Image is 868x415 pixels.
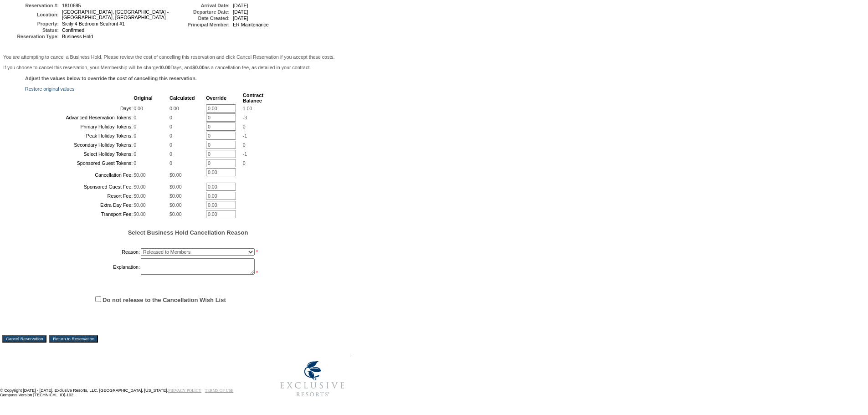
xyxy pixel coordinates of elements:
a: TERMS OF USE [205,388,234,393]
span: 0 [243,142,246,148]
td: Resort Fee: [26,192,133,200]
td: Arrival Date: [175,3,230,8]
td: Cancellation Fee: [26,168,133,182]
td: Secondary Holiday Tokens: [26,141,133,149]
p: If you choose to cancel this reservation, your Membership will be charged Days, and as a cancella... [3,65,350,70]
span: ER Maintenance [233,22,269,27]
td: Sponsored Guest Tokens: [26,159,133,167]
td: Days: [26,104,133,113]
input: Cancel Reservation [2,335,46,343]
td: Location: [4,9,59,20]
span: [DATE] [233,3,248,8]
td: Select Holiday Tokens: [26,150,133,158]
span: Sicily 4 Bedroom Seafront #1 [62,21,125,26]
span: 0 [243,124,246,129]
span: 1810685 [62,3,81,8]
span: $0.00 [169,202,182,208]
span: 0 [134,151,136,157]
b: 0.00 [161,65,171,70]
span: $0.00 [169,172,182,178]
span: 0 [134,142,136,148]
span: -1 [243,151,247,157]
span: $0.00 [134,184,146,190]
td: Reservation Type: [4,34,59,39]
td: Reservation #: [4,3,59,8]
b: Override [206,95,226,101]
span: 0 [169,133,172,138]
td: Extra Day Fee: [26,201,133,209]
span: $0.00 [134,193,146,199]
b: Calculated [169,95,195,101]
td: Principal Member: [175,22,230,27]
img: Exclusive Resorts [272,356,353,402]
span: 0 [134,160,136,166]
span: 0 [134,124,136,129]
span: $0.00 [134,172,146,178]
span: $0.00 [169,193,182,199]
span: Business Hold [62,34,93,39]
span: [GEOGRAPHIC_DATA], [GEOGRAPHIC_DATA] - [GEOGRAPHIC_DATA], [GEOGRAPHIC_DATA] [62,9,169,20]
td: Peak Holiday Tokens: [26,132,133,140]
td: Sponsored Guest Fee: [26,183,133,191]
a: Restore original values [25,86,74,92]
span: 0 [134,133,136,138]
b: Original [134,95,153,101]
span: 0 [169,160,172,166]
span: $0.00 [134,202,146,208]
span: [DATE] [233,9,248,15]
span: Confirmed [62,27,84,33]
td: Advanced Reservation Tokens: [26,113,133,122]
span: -3 [243,115,247,120]
span: 0 [243,160,246,166]
td: Status: [4,27,59,33]
span: 1.00 [243,106,252,111]
span: 0 [169,115,172,120]
label: Do not release to the Cancellation Wish List [103,297,226,303]
b: Contract Balance [243,92,263,103]
td: Primary Holiday Tokens: [26,123,133,131]
span: $0.00 [169,211,182,217]
span: 0 [134,115,136,120]
span: 0.00 [134,106,143,111]
input: Return to Reservation [49,335,98,343]
td: Date Created: [175,15,230,21]
b: Adjust the values below to override the cost of cancelling this reservation. [25,76,197,81]
h5: Select Business Hold Cancellation Reason [25,229,351,236]
span: -1 [243,133,247,138]
span: [DATE] [233,15,248,21]
span: $0.00 [169,184,182,190]
span: 0 [169,151,172,157]
td: Property: [4,21,59,26]
td: Departure Date: [175,9,230,15]
p: You are attempting to cancel a Business Hold. Please review the cost of cancelling this reservati... [3,54,350,60]
span: 0 [169,124,172,129]
td: Transport Fee: [26,210,133,218]
td: Reason: [26,246,140,257]
td: Explanation: [26,258,140,276]
span: 0 [169,142,172,148]
span: 0.00 [169,106,179,111]
span: $0.00 [134,211,146,217]
b: $0.00 [192,65,205,70]
a: PRIVACY POLICY [168,388,201,393]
